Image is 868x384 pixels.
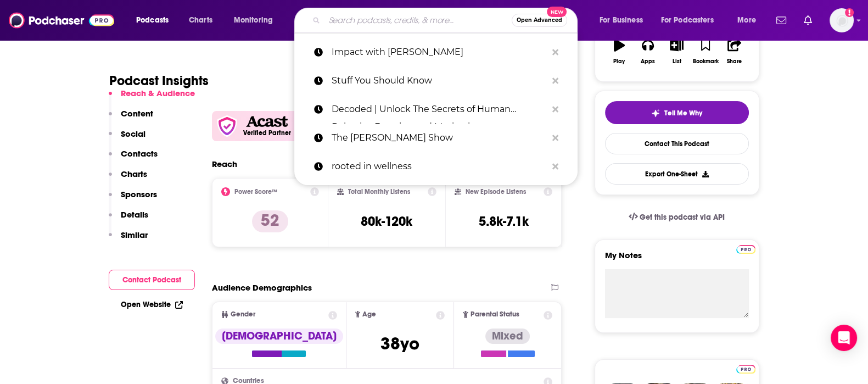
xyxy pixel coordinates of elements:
img: verfied icon [216,115,238,137]
p: Charts [121,169,147,179]
p: Social [121,129,145,139]
p: Content [121,108,153,119]
div: Bookmark [692,58,718,65]
span: Open Advanced [517,18,562,23]
img: Podchaser - Follow, Share and Rate Podcasts [9,10,114,31]
span: New [547,7,567,17]
img: tell me why sparkle [651,109,660,118]
span: Logged in as nicole.koremenos [830,8,854,32]
button: Export One-Sheet [605,163,749,185]
div: Share [727,58,742,65]
a: Get this podcast via API [620,204,734,231]
button: Show profile menu [830,8,854,32]
div: Open Intercom Messenger [831,325,857,351]
a: Pro website [736,363,755,374]
a: Decoded | Unlock The Secrets of Human Behavior, Emotion and Motivation [294,95,578,124]
button: Content [109,108,153,129]
button: open menu [226,12,287,29]
button: Sponsors [109,189,157,209]
span: For Business [600,13,643,28]
button: open menu [592,12,657,29]
a: Show notifications dropdown [772,11,791,30]
a: Open Website [121,300,183,309]
img: Acast [246,116,288,127]
p: The Dr. John Delony Show [332,124,547,152]
button: Contacts [109,148,158,169]
span: More [737,13,756,28]
span: Gender [231,311,255,318]
span: Get this podcast via API [640,213,725,222]
button: Similar [109,230,148,250]
a: Contact This Podcast [605,133,749,154]
a: Impact with [PERSON_NAME] [294,38,578,66]
a: Charts [182,12,219,29]
p: Impact with Eddie Wilson [332,38,547,66]
p: 52 [252,210,288,232]
p: Details [121,209,148,220]
a: Pro website [736,243,755,254]
button: tell me why sparkleTell Me Why [605,101,749,124]
p: Decoded | Unlock The Secrets of Human Behavior, Emotion and Motivation [332,95,547,124]
button: Apps [634,32,662,71]
p: Sponsors [121,189,157,199]
button: Social [109,129,145,149]
button: open menu [654,12,730,29]
input: Search podcasts, credits, & more... [324,12,512,29]
div: Play [613,58,625,65]
a: rooted in wellness [294,152,578,181]
button: Reach & Audience [109,88,195,108]
a: The [PERSON_NAME] Show [294,124,578,152]
p: Stuff You Should Know [332,66,547,95]
button: open menu [730,12,770,29]
button: Details [109,209,148,230]
span: Podcasts [136,13,169,28]
h2: Total Monthly Listens [348,188,410,196]
img: Podchaser Pro [736,365,755,374]
h2: New Episode Listens [466,188,526,196]
span: Monitoring [234,13,273,28]
span: Tell Me Why [664,109,702,118]
h2: Audience Demographics [212,282,312,293]
button: Bookmark [691,32,720,71]
a: Stuff You Should Know [294,66,578,95]
div: Mixed [485,329,530,344]
div: Apps [641,58,655,65]
p: Contacts [121,148,158,159]
button: Share [720,32,748,71]
button: open menu [128,12,183,29]
img: User Profile [830,8,854,32]
h3: 5.8k-7.1k [479,213,529,230]
button: Contact Podcast [109,270,195,290]
button: Charts [109,169,147,189]
p: Similar [121,230,148,240]
h5: Verified Partner [243,130,291,136]
button: List [662,32,691,71]
button: Open AdvancedNew [512,14,567,27]
span: Charts [189,13,212,28]
a: Show notifications dropdown [799,11,816,30]
h2: Reach [212,159,237,169]
h2: Power Score™ [234,188,277,196]
span: For Podcasters [661,13,714,28]
p: Reach & Audience [121,88,195,98]
div: [DEMOGRAPHIC_DATA] [215,329,343,344]
div: Search podcasts, credits, & more... [305,8,588,33]
span: 38 yo [380,333,419,354]
p: rooted in wellness [332,152,547,181]
span: Age [362,311,376,318]
svg: Add a profile image [845,8,854,17]
img: Podchaser Pro [736,245,755,254]
h1: Podcast Insights [109,73,209,89]
h3: 80k-120k [361,213,412,230]
span: Parental Status [471,311,519,318]
button: Play [605,32,634,71]
label: My Notes [605,250,749,269]
div: List [673,58,681,65]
